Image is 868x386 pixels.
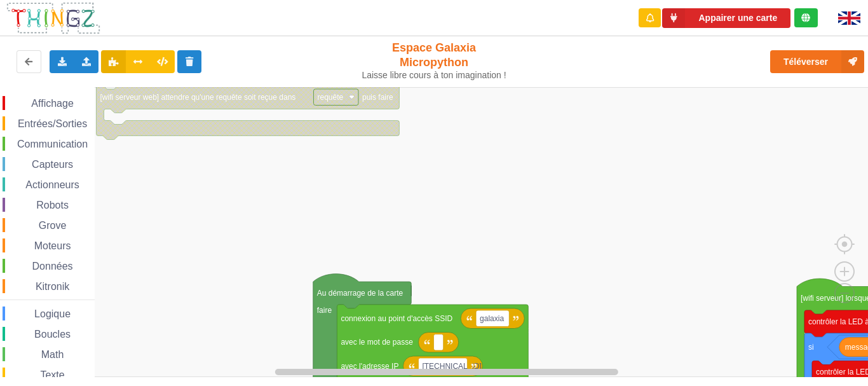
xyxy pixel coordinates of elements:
div: Espace Galaxia Micropython [360,41,507,81]
button: Appairer une carte [662,8,790,28]
span: Actionneurs [24,179,81,190]
span: Données [31,261,75,272]
div: Laisse libre cours à ton imagination ! [360,70,507,81]
span: Grove [37,220,69,231]
text: avec le mot de passe [341,338,413,347]
span: Boucles [32,329,72,340]
div: Tu es connecté au serveur de création de Thingz [794,8,818,27]
span: Moteurs [32,240,73,251]
text: [wifi serveur web] attendre qu'une requête soit reçue dans [100,93,296,102]
text: galaxia [480,314,504,323]
text: faire [317,306,332,315]
text: connexion au point d'accès SSID [341,314,452,323]
text: [TECHNICAL_ID] [422,362,481,371]
span: Capteurs [30,159,75,170]
span: Math [39,349,66,360]
span: Communication [15,139,90,149]
text: puis faire [362,93,393,102]
text: si [808,343,814,352]
span: Kitronik [34,281,71,292]
span: Robots [34,200,71,210]
span: Texte [38,369,66,380]
text: requête [317,93,343,102]
span: Logique [32,308,72,319]
span: Entrées/Sorties [16,118,89,129]
img: gb.png [838,11,860,25]
button: Téléverser [770,50,864,73]
span: Affichage [29,98,75,109]
text: avec l'adresse IP [341,362,398,371]
text: Au démarrage de la carte [317,289,403,298]
img: thingz_logo.png [6,1,101,35]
